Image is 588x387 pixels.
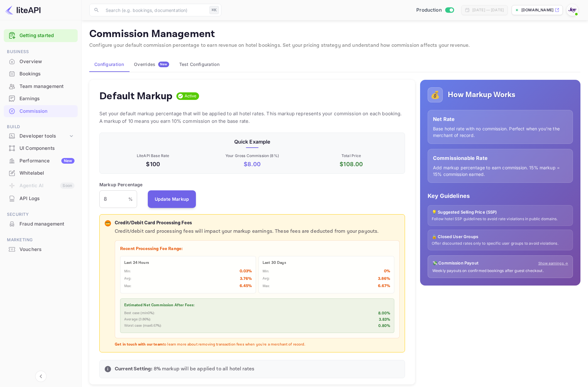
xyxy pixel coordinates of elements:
[303,160,400,168] p: $ 108.00
[384,268,390,275] p: 0 %
[4,68,78,79] a: Bookings
[416,7,442,14] span: Production
[240,283,252,289] p: 6.45 %
[378,276,390,282] p: 3.86 %
[4,155,78,166] a: PerformanceNew
[105,221,110,226] p: 💳
[115,342,163,347] strong: Get in touch with our team
[4,56,78,68] div: Overview
[240,276,252,282] p: 3.76 %
[430,89,440,101] p: 💰
[263,260,390,266] p: Last 30 Days
[19,70,75,78] div: Bookings
[433,164,568,177] p: Add markup percentage to earn commission. 15% markup = 15% commission earned.
[240,268,252,275] p: 0.03 %
[19,221,75,228] div: Fraud management
[432,260,479,266] p: 💸 Commission Payout
[4,167,78,179] div: Whitelabel
[115,228,400,235] p: Credit/debit card processing fees will impact your markup earnings. These fees are deducted from ...
[4,142,78,154] a: UI Components
[4,142,78,155] div: UI Components
[19,145,75,152] div: UI Components
[379,317,390,323] p: 3.83 %
[414,7,456,14] div: Switch to Sandbox mode
[35,371,47,382] button: Collapse navigation
[4,167,78,179] a: Whitelabel
[89,42,580,49] p: Configure your default commission percentage to earn revenue on hotel bookings. Set your pricing ...
[4,80,78,93] div: Team management
[19,157,75,165] div: Performance
[4,68,78,80] div: Bookings
[204,153,300,159] p: Your Gross Commission ( 8 %)
[102,4,207,16] input: Search (e.g. bookings, documentation)
[5,5,41,15] img: LiteAPI logo
[263,284,270,289] p: Max:
[124,284,132,289] p: Max:
[19,95,75,102] div: Earnings
[182,93,199,99] span: Active
[521,7,553,13] p: [DOMAIN_NAME]
[303,153,400,159] p: Total Price
[4,218,78,230] a: Fraud management
[4,243,78,256] div: Vouchers
[105,138,400,145] p: Quick Example
[120,246,394,252] p: Recent Processing Fee Range:
[19,246,75,253] div: Vouchers
[105,153,201,159] p: LiteAPI Base Rate
[158,62,169,66] span: New
[472,7,504,13] div: [DATE] — [DATE]
[428,192,573,200] p: Key Guidelines
[19,58,75,65] div: Overview
[432,268,568,274] p: Weekly payouts on confirmed bookings after guest checkout.
[124,311,155,316] p: Best case (min 0 %):
[433,115,568,123] p: Net Rate
[105,160,201,168] p: $100
[4,193,78,205] div: API Logs
[4,93,78,105] div: Earnings
[378,323,390,329] p: 0.80 %
[4,131,78,142] div: Developer tools
[263,276,270,281] p: Avg:
[124,260,252,266] p: Last 24 Hours
[432,209,569,215] p: 💡 Suggested Selling Price (SSP)
[115,220,400,227] p: Credit/Debit Card Processing Fees
[89,28,580,41] p: Commission Management
[124,317,151,322] p: Average ( 3.86 %):
[432,241,569,246] p: Offer discounted rates only to specific user groups to avoid violations.
[124,303,390,308] p: Estimated Net Commission After Fees:
[115,366,152,372] strong: Current Setting:
[4,193,78,204] a: API Logs
[448,90,515,100] h5: How Markup Works
[4,123,78,130] span: Build
[4,218,78,230] div: Fraud management
[433,154,568,162] p: Commissionable Rate
[263,269,269,274] p: Min:
[99,181,143,188] p: Markup Percentage
[61,158,75,164] div: New
[204,160,300,168] p: $ 8.00
[378,311,390,316] p: 8.00 %
[19,83,75,90] div: Team management
[432,234,569,240] p: 🔒 Closed User Groups
[378,283,390,289] p: 6.67 %
[4,211,78,218] span: Security
[99,110,405,125] p: Set your default markup percentage that will be applied to all hotel rates. This markup represent...
[124,269,131,274] p: Min:
[4,243,78,255] a: Vouchers
[19,195,75,202] div: API Logs
[107,366,108,372] p: i
[4,48,78,55] span: Business
[19,133,68,140] div: Developer tools
[124,323,162,329] p: Worst case (max 6.67 %):
[115,365,400,373] p: 8 % markup will be applied to all hotel rates
[4,56,78,67] a: Overview
[19,108,75,115] div: Commission
[4,237,78,243] span: Marketing
[19,170,75,177] div: Whitelabel
[4,105,78,117] div: Commission
[432,216,569,222] p: Follow hotel SSP guidelines to avoid rate violations in public domains.
[4,80,78,92] a: Team management
[4,29,78,42] div: Getting started
[4,155,78,167] div: PerformanceNew
[19,32,75,39] a: Getting started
